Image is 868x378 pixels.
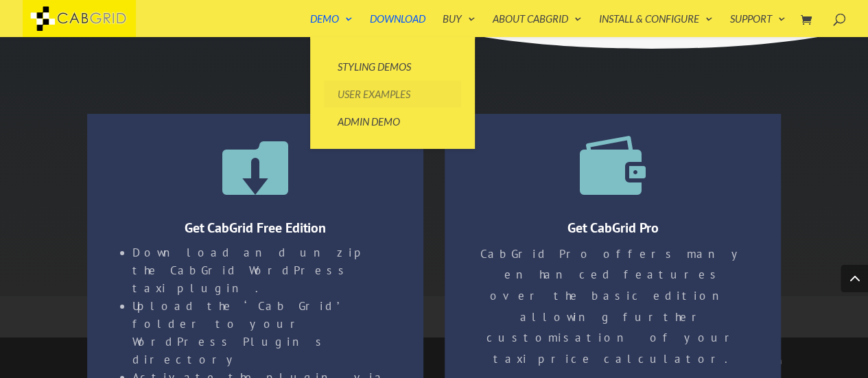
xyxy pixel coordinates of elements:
[370,14,425,37] a: Download
[324,108,461,135] a: Admin Demo
[324,53,461,80] a: Styling Demos
[324,80,461,108] a: User Examples
[23,10,136,24] a: CabGrid Taxi Plugin
[185,219,326,237] span: Get CabGrid Free Edition
[567,219,659,237] a: Get CabGrid Pro
[493,14,582,37] a: About CabGrid
[443,14,476,37] a: Buy
[310,14,353,37] a: Demo
[730,14,786,37] a: Support
[222,133,288,199] span: 
[599,14,713,37] a: Install & Configure
[132,244,390,297] li: Download and unzip the CabGrid WordPress taxi plugin.
[580,133,646,199] a: 
[132,297,390,368] li: Upload the ‘Cab Grid’ folder to your WordPress Plugins directory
